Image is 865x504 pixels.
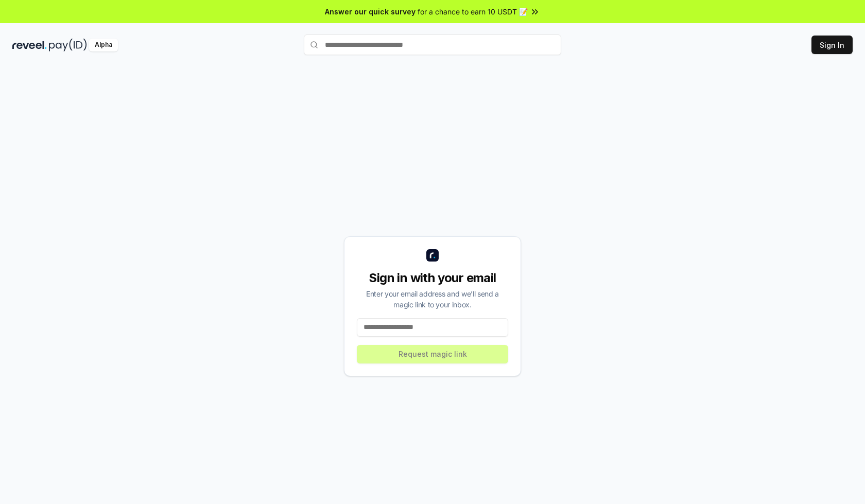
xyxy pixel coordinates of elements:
[325,6,416,17] span: Answer our quick survey
[426,249,439,262] img: logo_small
[811,36,853,54] button: Sign In
[89,39,118,51] div: Alpha
[357,270,508,286] div: Sign in with your email
[418,6,528,17] span: for a chance to earn 10 USDT 📝
[357,288,508,310] div: Enter your email address and we’ll send a magic link to your inbox.
[12,39,47,51] img: reveel_dark
[49,39,87,51] img: pay_id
